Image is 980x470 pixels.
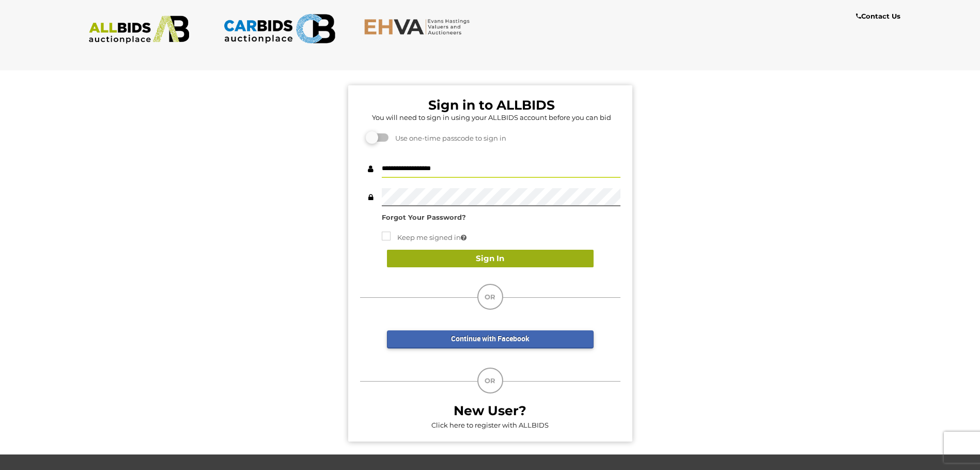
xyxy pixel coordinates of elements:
div: OR [477,368,503,393]
img: EHVA.com.au [364,18,476,35]
img: CARBIDS.com.au [223,10,335,47]
span: Use one-time passcode to sign in [390,134,506,142]
a: Contact Us [856,10,903,22]
a: Forgot Your Password? [382,213,466,221]
label: Keep me signed in [382,232,466,244]
button: Sign In [387,250,594,268]
b: Sign in to ALLBIDS [428,97,555,113]
a: Click here to register with ALLBIDS [431,421,549,429]
a: Continue with Facebook [387,330,594,348]
img: ALLBIDS.com.au [83,16,195,44]
b: New User? [454,403,526,418]
h5: You will need to sign in using your ALLBIDS account before you can bid [363,114,620,121]
div: OR [477,284,503,310]
b: Contact Us [856,12,900,20]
